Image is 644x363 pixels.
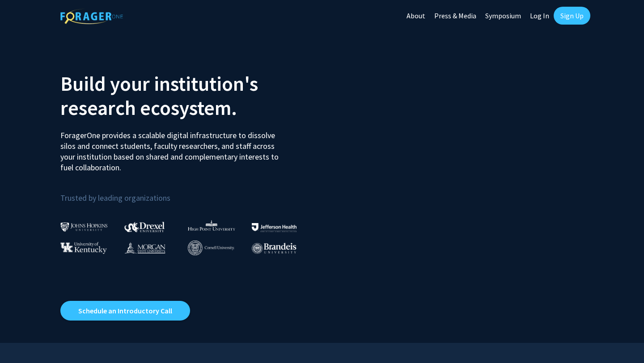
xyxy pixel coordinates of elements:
a: Sign Up [554,7,590,25]
img: University of Kentucky [60,242,107,254]
p: ForagerOne provides a scalable digital infrastructure to dissolve silos and connect students, fac... [60,123,285,173]
img: High Point University [188,220,235,231]
img: Cornell University [188,241,234,255]
img: ForagerOne Logo [60,8,123,24]
img: Thomas Jefferson University [252,223,297,232]
img: Morgan State University [124,242,165,253]
a: Opens in a new tab [60,301,190,321]
img: Drexel University [124,222,165,232]
h2: Build your institution's research ecosystem. [60,72,315,120]
p: Trusted by leading organizations [60,180,315,205]
img: Brandeis University [252,243,297,254]
img: Johns Hopkins University [60,222,108,232]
